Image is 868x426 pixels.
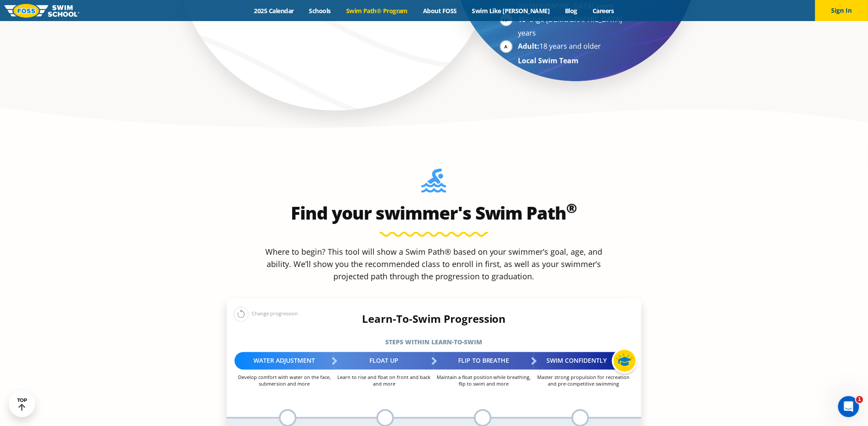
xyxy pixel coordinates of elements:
a: Schools [301,7,338,15]
span: 1 [856,396,863,403]
p: Where to begin? This tool will show a Swim Path® based on your swimmer’s goal, age, and ability. ... [262,246,606,283]
a: 2025 Calendar [246,7,301,15]
p: Develop comfort with water on the face, submersion and more [235,374,334,387]
iframe: Intercom live chat [838,396,859,417]
a: Swim Path® Program [338,7,415,15]
div: Water Adjustment [235,352,334,370]
p: Master strong propulsion for recreation and pre-competitive swimming [534,374,633,387]
div: Flip to Breathe [434,352,534,370]
p: Maintain a float position while breathing, flip to swim and more [434,374,534,387]
li: Age [DEMOGRAPHIC_DATA] years [518,13,626,39]
a: Blog [557,7,585,15]
p: Learn to rise and float on front and back and more [334,374,434,387]
div: Swim Confidently [534,352,633,370]
div: Float Up [334,352,434,370]
h5: Steps within Learn-to-Swim [227,336,641,349]
li: 18 years and older [518,40,626,54]
div: Change progression [234,307,298,322]
div: TOP [17,397,27,411]
a: About FOSS [416,7,465,15]
h2: Find your swimmer's Swim Path [227,203,641,224]
strong: Adult: [518,41,540,51]
strong: Local Swim Team [518,56,579,65]
img: Foss-Location-Swimming-Pool-Person.svg [421,169,446,199]
h4: Learn-To-Swim Progression [227,313,641,325]
sup: ® [567,199,577,217]
a: Careers [585,7,622,15]
img: FOSS Swim School Logo [4,4,80,18]
a: Swim Like [PERSON_NAME] [464,7,557,15]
